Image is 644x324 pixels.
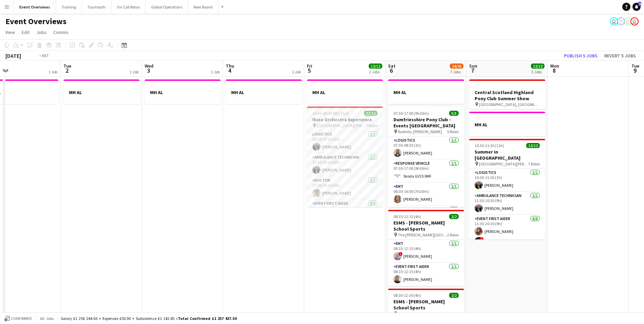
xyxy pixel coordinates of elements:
[22,29,30,35] span: Edit
[630,17,639,25] app-user-avatar: Operations Team
[5,52,21,59] div: [DATE]
[561,51,600,60] button: Publish 5 jobs
[61,316,237,321] div: Salary £1 256 244.65 + Expenses £50.00 + Subsistence £1 142.85 =
[34,28,49,37] a: Jobs
[624,17,632,25] app-user-avatar: Operations Team
[14,0,56,14] button: Event Overviews
[111,0,146,14] button: On Call Rotas
[638,2,641,6] span: 4
[188,0,218,14] button: New Board
[19,28,32,37] a: Edit
[82,0,111,14] button: Taymouth
[146,0,188,14] button: Global Operations
[39,316,55,321] span: All jobs
[53,29,69,35] span: Comms
[632,3,641,11] a: 4
[11,316,32,321] span: Confirmed
[56,0,82,14] button: Training
[178,316,237,321] span: Total Confirmed £1 257 437.50
[610,17,618,25] app-user-avatar: Operations Team
[42,53,49,58] div: BST
[51,28,71,37] a: Comms
[602,51,639,60] button: Revert 5 jobs
[36,29,47,35] span: Jobs
[3,315,33,322] button: Confirmed
[3,28,18,37] a: View
[617,17,625,25] app-user-avatar: Operations Manager
[5,16,67,26] h1: Event Overviews
[5,29,15,35] span: View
